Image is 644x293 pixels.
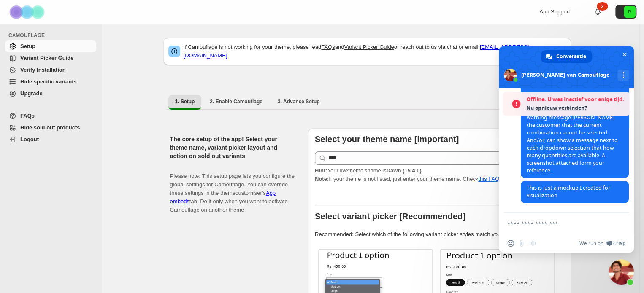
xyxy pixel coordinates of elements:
[20,136,39,142] span: Logout
[5,64,96,76] a: Verify Installation
[315,167,564,183] p: If your theme is not listed, just enter your theme name. Check to find your theme name.
[175,98,195,105] span: 1. Setup
[5,110,96,122] a: FAQs
[615,5,636,19] button: Avatar with initials R
[541,50,592,63] div: Conversatie
[210,98,262,105] span: 2. Enable Camouflage
[20,90,43,97] span: Upgrade
[315,212,465,221] b: Select variant picker [Recommended]
[5,52,96,64] a: Variant Picker Guide
[315,167,327,174] strong: Hint:
[20,55,73,61] span: Variant Picker Guide
[315,230,564,239] p: Recommended: Select which of the following variant picker styles match your theme.
[593,8,602,16] a: 2
[20,43,35,49] span: Setup
[7,0,49,24] img: Camouflage
[478,176,499,182] a: this FAQ
[315,134,459,144] b: Select your theme name [Important]
[620,50,629,59] span: Chat sluiten
[507,240,514,247] span: Emoji invoegen
[556,50,586,63] span: Conversatie
[20,67,66,73] span: Verify Installation
[278,98,320,105] span: 3. Advance Setup
[8,32,97,39] span: CAMOUFLAGE
[617,70,629,81] div: Meer kanalen
[507,220,607,228] textarea: Typ een bericht...
[321,44,335,50] a: FAQs
[527,184,610,199] span: This is just a mockup I created for visualization
[20,113,35,119] span: FAQs
[579,240,625,247] a: We run onCrisp
[20,78,77,85] span: Hide specific variants
[5,40,96,52] a: Setup
[344,44,394,50] a: Variant Picker Guide
[315,167,422,174] span: Your live theme's name is
[613,240,625,247] span: Crisp
[526,104,626,112] span: Nu opnieuw verbinden?
[539,8,570,15] span: App Support
[184,43,566,60] p: If Camouflage is not working for your theme, please read and or reach out to us via chat or email:
[624,6,636,18] span: Avatar with initials R
[5,88,96,99] a: Upgrade
[315,176,329,182] strong: Note:
[597,2,608,11] div: 2
[579,240,603,247] span: We run on
[5,134,96,145] a: Logout
[5,76,96,88] a: Hide specific variants
[20,124,80,131] span: Hide sold out products
[5,122,96,134] a: Hide sold out products
[170,135,295,160] h2: The core setup of the app! Select your theme name, variant picker layout and action on sold out v...
[609,259,634,285] div: Chat sluiten
[170,164,295,214] p: Please note: This setup page lets you configure the global settings for Camouflage. You can overr...
[526,95,626,104] span: Offline. U was inactief voor enige tijd.
[628,9,631,14] text: R
[386,167,421,174] strong: Dawn (15.4.0)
